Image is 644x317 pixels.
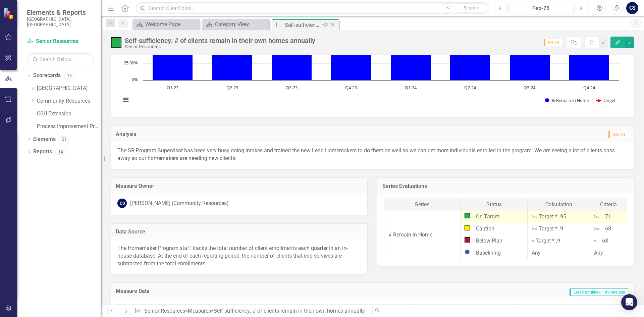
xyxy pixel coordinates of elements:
a: Measures [188,308,211,314]
div: 21 [59,136,70,142]
img: Below Plan [465,237,470,243]
span: Last Calculated 1 minute ago [570,288,628,296]
th: Series [384,199,461,211]
th: Calculation [528,199,590,211]
td: # Remain in Home [384,211,461,259]
a: Scorecards [33,72,61,80]
td: Any [590,247,627,259]
div: [PERSON_NAME] (Community Resources) [130,200,229,207]
td: < 68 [590,235,627,247]
th: Status [460,199,528,211]
td: >= Target * .95 [528,211,590,223]
input: Search ClearPoint... [136,2,489,14]
td: < Target * .9 [528,235,590,247]
text: Q4-23 [345,85,357,91]
text: Q3-24 [524,85,536,91]
text: 0% [132,76,138,83]
a: CSU Extension [37,110,101,118]
td: >= 71 [590,211,627,223]
img: On Target [111,37,121,48]
p: The Homemaker Program staff tracks the total number of client enrollments each quarter in an in-h... [117,245,361,268]
div: Senior Resources [125,44,315,49]
a: Community Resources [37,97,101,105]
a: Senior Resources [144,308,185,314]
div: Welcome Page [145,20,198,29]
div: 16 [64,73,75,78]
button: Feb-25 [508,2,573,14]
h3: Data Source [116,229,362,235]
button: Show % Remain in Home [545,97,589,103]
div: Feb-25 [511,4,571,12]
img: Baselining [465,249,470,255]
text: Q1-24 [405,85,417,91]
text: Q1-23 [167,85,178,91]
a: [GEOGRAPHIC_DATA] [37,85,101,92]
div: Category View [215,20,268,29]
img: Caution [465,225,470,230]
svg: Interactive chart [117,10,622,110]
button: Show Target [596,97,616,103]
td: Any [528,247,590,259]
img: On Target [465,213,470,218]
div: Below Plan [465,237,524,245]
a: Category View [204,20,268,29]
span: Q4-24 [544,39,562,46]
div: CS [117,199,127,208]
text: Q4-24 [583,85,595,91]
text: Q3-23 [286,85,298,91]
h3: Measure Data [116,288,302,294]
a: Welcome Page [134,20,198,29]
div: 14 [55,149,66,155]
div: Chart. Highcharts interactive chart. [117,10,627,110]
h3: Measure Owner [116,183,362,189]
a: Reports [33,148,52,156]
div: Self-sufficiency: # of clients remain in their own homes annually [285,21,321,29]
text: Q2-23 [226,85,238,91]
small: [GEOGRAPHIC_DATA], [GEOGRAPHIC_DATA] [27,16,94,28]
td: >= Target * .9 [528,223,590,235]
div: Self-sufficiency: # of clients remain in their own homes annually [125,37,315,44]
span: Elements & Reports [27,8,94,16]
a: Senior Resources [27,38,94,45]
h3: Analysis [116,131,372,137]
a: Elements [33,136,56,143]
p: The SR Program Supervisor has been very busy doing intakes and trained the new Lead Homemakers to... [117,147,627,162]
text: Q2-24 [464,85,476,91]
button: CS [626,2,638,14]
img: ClearPoint Strategy [3,8,15,19]
div: Baselining [465,249,524,257]
div: Self-sufficiency: # of clients remain in their own homes annually [214,308,365,314]
div: » » [135,307,367,315]
span: Dec-24 [608,131,628,138]
text: 25.00% [124,60,138,66]
button: Search [454,3,487,13]
div: On Target [465,213,524,221]
div: Caution [465,225,524,233]
th: Criteria [590,199,627,211]
button: View chart menu, Chart [121,95,130,105]
h3: Series Evaluations [382,183,629,189]
span: Search [464,5,478,10]
td: >= 68 [590,223,627,235]
div: Open Intercom Messenger [621,294,637,310]
a: Process Improvement Program [37,123,101,130]
input: Search Below... [27,53,94,65]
